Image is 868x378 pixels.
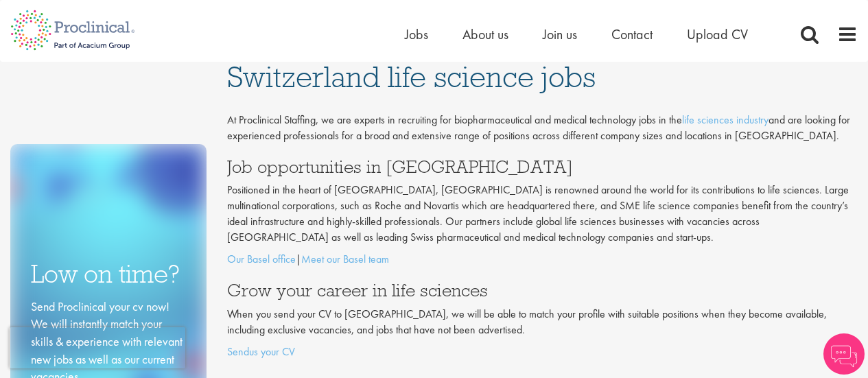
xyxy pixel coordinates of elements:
a: Meet our Basel team [301,252,389,266]
p: Positioned in the heart of [GEOGRAPHIC_DATA], [GEOGRAPHIC_DATA] is renowned around the world for ... [227,182,858,245]
p: At Proclinical Staffing, we are experts in recruiting for biopharmaceutical and medical technolog... [227,113,858,144]
img: Chatbot [823,333,865,375]
a: Join us [543,25,577,43]
a: Jobs [405,25,428,43]
h3: Job opportunities in [GEOGRAPHIC_DATA] [227,158,858,176]
a: life sciences industry [682,113,769,127]
span: Switzerland life science jobs [227,58,596,95]
a: Upload CV [687,25,748,43]
iframe: reCAPTCHA [10,327,185,368]
a: About us [462,25,508,43]
h3: Low on time? [31,261,186,287]
p: When you send your CV to [GEOGRAPHIC_DATA], we will be able to match your profile with suitable p... [227,307,858,338]
h3: Grow your career in life sciences [227,281,858,299]
a: Our Basel office [227,252,296,266]
a: Contact [611,25,653,43]
p: | [227,252,858,268]
a: Sendus your CV [227,344,295,359]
